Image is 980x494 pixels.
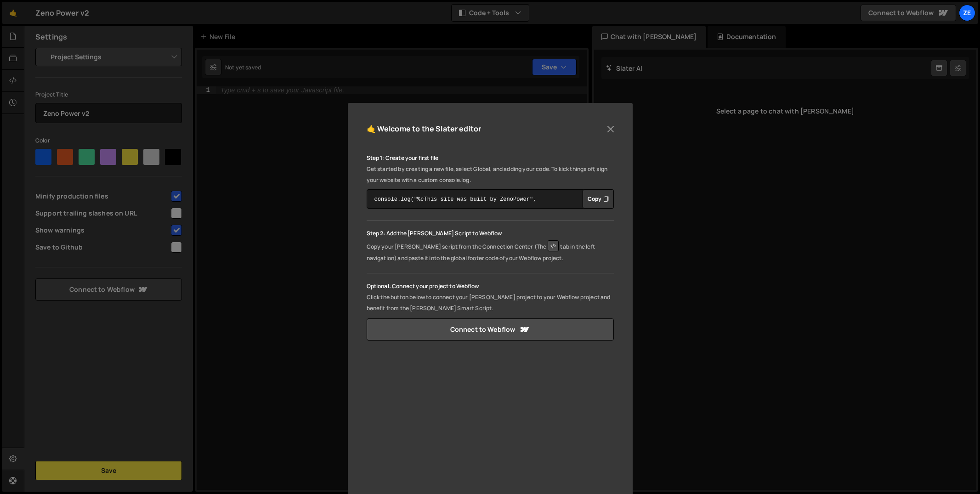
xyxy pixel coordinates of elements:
[367,292,614,314] p: Click the button below to connect your [PERSON_NAME] project to your Webflow project and benefit ...
[367,318,614,341] a: Connect to Webflow
[583,189,614,209] div: Button group with nested dropdown
[367,239,614,264] p: Copy your [PERSON_NAME] script from the Connection Center (The tab in the left navigation) and pa...
[367,189,614,209] textarea: console.log("%cThis site was built by ZenoPower", "background:blue;color:#fff;padding: 8px;");
[367,281,614,292] p: Optional: Connect your project to Webflow
[959,5,975,21] a: Ze
[367,228,614,239] p: Step 2: Add the [PERSON_NAME] Script to Webflow
[367,164,614,186] p: Get started by creating a new file, select Global, and adding your code. To kick things off, sign...
[604,122,617,136] button: Close
[367,153,614,164] p: Step 1: Create your first file
[583,189,614,209] button: Copy
[367,122,482,136] h5: 🤙 Welcome to the Slater editor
